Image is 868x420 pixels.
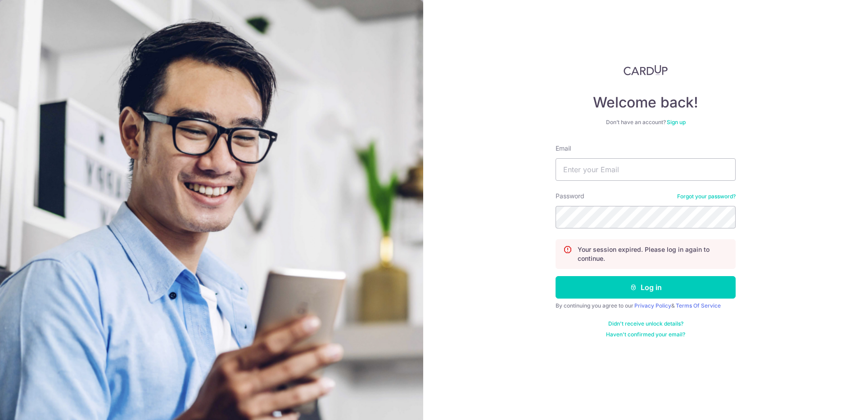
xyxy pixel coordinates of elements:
[667,119,686,125] a: Sign up
[556,302,736,309] div: By continuing you agree to our &
[606,331,685,338] a: Haven't confirmed your email?
[608,320,683,327] a: Didn't receive unlock details?
[556,144,571,153] label: Email
[676,302,721,309] a: Terms Of Service
[634,302,671,309] a: Privacy Policy
[556,276,736,299] button: Log in
[556,119,736,126] div: Don’t have an account?
[556,158,736,181] input: Enter your Email
[578,245,728,263] p: Your session expired. Please log in again to continue.
[677,193,736,200] a: Forgot your password?
[556,192,584,201] label: Password
[624,65,668,76] img: CardUp Logo
[556,94,736,112] h4: Welcome back!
